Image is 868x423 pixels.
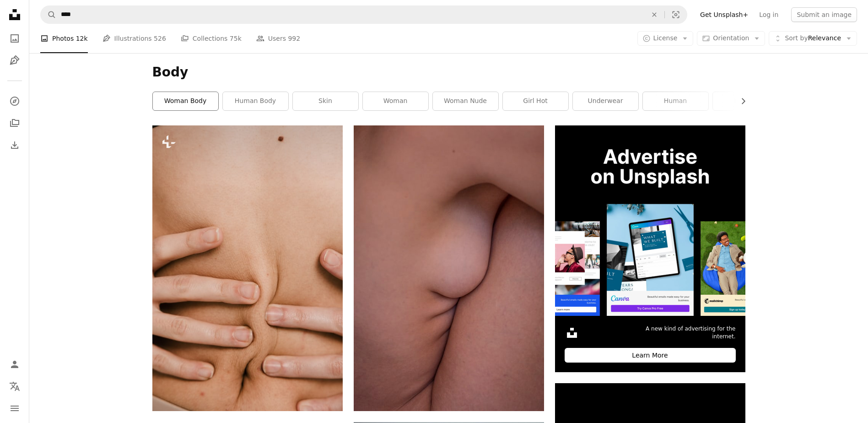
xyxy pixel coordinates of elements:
span: A new kind of advertising for the internet. [631,325,736,341]
a: person's left foot [354,264,544,272]
a: beauty [713,92,778,110]
h1: Body [152,64,745,81]
img: person's left foot [354,125,544,411]
a: Home — Unsplash [5,5,24,26]
button: License [637,31,694,46]
button: Sort byRelevance [769,31,857,46]
button: Orientation [697,31,765,46]
a: woman nude [433,92,498,110]
a: woman [363,92,428,110]
a: Collections 75k [181,24,242,53]
img: file-1635990755334-4bfd90f37242image [555,125,745,316]
button: scroll list to the right [735,92,745,110]
a: Explore [5,92,24,110]
div: Learn More [565,348,736,363]
form: Find visuals sitewide [40,5,687,24]
a: Illustrations 526 [102,24,166,53]
button: Language [5,377,24,396]
span: 526 [154,33,166,43]
span: Sort by [785,34,808,42]
a: Download History [5,136,24,154]
a: Photos [5,29,24,48]
a: skin [293,92,358,110]
span: Relevance [785,34,841,43]
a: a woman with her hands on her stomach [152,264,343,272]
img: a woman with her hands on her stomach [152,125,343,411]
button: Menu [5,399,24,418]
button: Search Unsplash [41,6,56,23]
a: Illustrations [5,51,24,70]
a: Log in [754,7,784,22]
a: woman body [153,92,218,110]
a: Log in / Sign up [5,355,24,374]
span: 992 [288,33,300,43]
span: 75k [230,33,242,43]
img: file-1631306537910-2580a29a3cfcimage [565,325,579,340]
a: human [643,92,708,110]
a: Users 992 [256,24,300,53]
a: Collections [5,114,24,132]
a: underwear [573,92,638,110]
button: Submit an image [791,7,857,22]
span: License [653,34,678,42]
a: human body [223,92,288,110]
button: Visual search [665,6,687,23]
button: Clear [644,6,664,23]
a: girl hot [503,92,568,110]
span: Orientation [713,34,749,42]
a: A new kind of advertising for the internet.Learn More [555,125,745,372]
a: Get Unsplash+ [695,7,754,22]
